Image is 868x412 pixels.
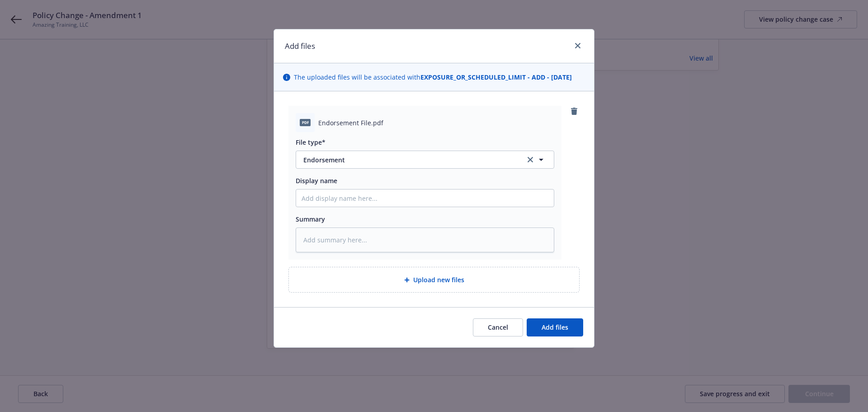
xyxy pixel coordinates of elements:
[572,40,583,51] a: close
[527,318,583,336] button: Add files
[294,72,572,82] span: The uploaded files will be associated with
[296,151,554,169] button: Endorsementclear selection
[473,318,523,336] button: Cancel
[296,189,554,207] input: Add display name here...
[296,215,325,223] span: Summary
[288,267,580,293] div: Upload new files
[285,40,315,52] h1: Add files
[420,73,572,81] strong: EXPOSURE_OR_SCHEDULED_LIMIT - ADD - [DATE]
[296,176,337,185] span: Display name
[296,138,325,147] span: File type*
[413,275,464,284] span: Upload new files
[488,323,508,331] span: Cancel
[542,323,568,331] span: Add files
[300,119,311,126] span: pdf
[318,118,383,128] span: Endorsement File.pdf
[525,154,536,165] a: clear selection
[569,106,580,117] a: remove
[303,155,513,165] span: Endorsement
